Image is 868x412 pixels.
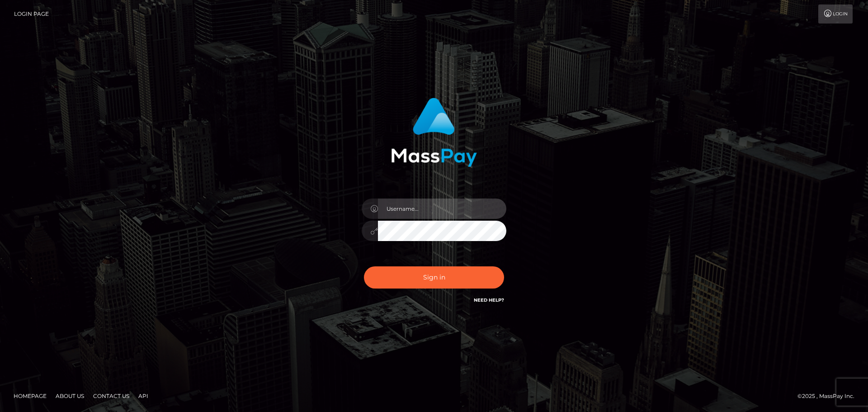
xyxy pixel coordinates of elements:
img: MassPay Login [391,98,477,167]
a: API [135,389,152,403]
a: Homepage [10,389,50,403]
input: Username... [378,199,506,219]
div: © 2025 , MassPay Inc. [797,391,861,401]
a: About Us [52,389,88,403]
button: Sign in [364,266,504,289]
a: Need Help? [474,297,504,303]
a: Contact Us [90,389,133,403]
a: Login Page [14,5,49,24]
a: Login [818,5,853,24]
